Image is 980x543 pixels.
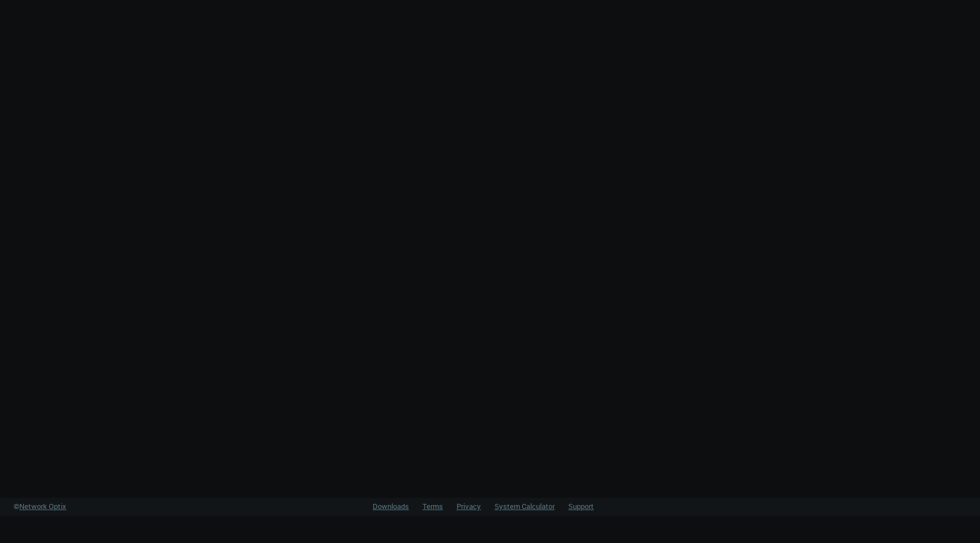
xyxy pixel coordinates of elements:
[423,501,443,511] a: Terms
[568,501,594,511] a: Support
[373,501,409,511] a: Downloads
[19,501,66,511] span: Network Optix
[457,501,481,511] a: Privacy
[14,501,66,512] a: ©Network Optix
[495,501,555,511] a: System Calculator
